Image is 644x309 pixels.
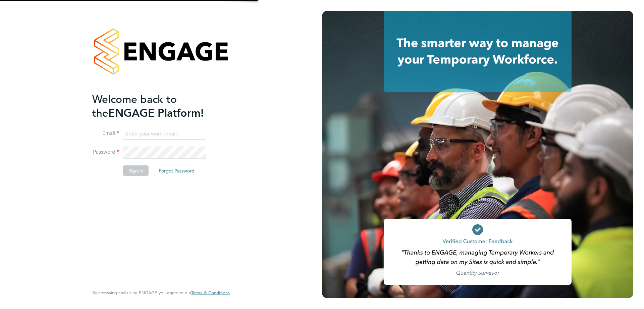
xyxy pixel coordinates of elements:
span: Terms & Conditions [191,290,230,296]
label: Password [92,149,119,156]
a: Terms & Conditions [191,290,230,296]
h2: ENGAGE Platform! [92,92,223,120]
button: Sign In [123,165,149,176]
span: Welcome back to the [92,92,177,119]
button: Forgot Password [153,165,200,176]
label: Email [92,130,119,137]
span: By accessing and using ENGAGE you agree to our [92,290,230,296]
input: Enter your work email... [123,128,206,140]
